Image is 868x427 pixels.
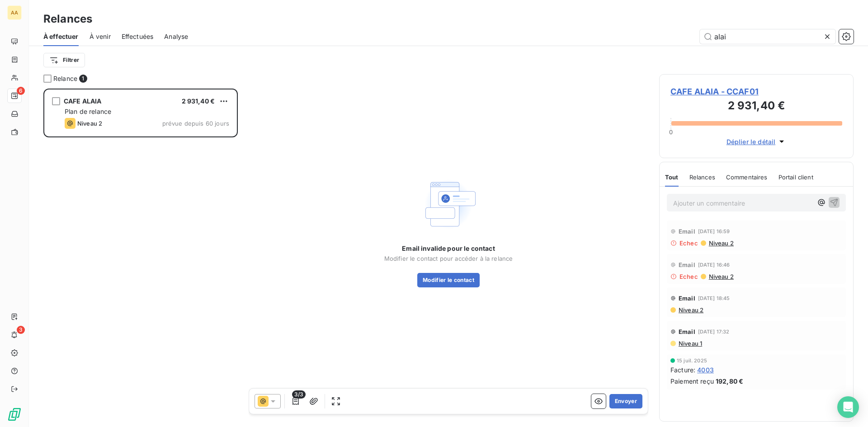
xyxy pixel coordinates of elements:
span: Commentaires [726,174,768,181]
span: Niveau 2 [678,306,703,314]
span: Modifier le contact pour accéder à la relance [384,255,513,262]
input: Rechercher [700,29,835,44]
button: Filtrer [43,53,85,67]
span: À effectuer [43,32,79,41]
img: Empty state [420,175,477,233]
span: Niveau 2 [708,273,734,280]
span: Analyse [164,32,188,41]
span: [DATE] 17:32 [698,329,730,334]
span: prévue depuis 60 jours [162,120,229,127]
span: 0 [669,128,673,136]
span: 2 931,40 € [182,97,215,105]
span: CAFE ALAIA [64,97,102,105]
span: CAFE ALAIA - CCAF01 [670,85,842,98]
span: Email [679,328,695,335]
span: Portail client [778,174,813,181]
span: Echec [679,273,698,280]
span: Echec [679,239,698,247]
span: [DATE] 18:45 [698,296,730,301]
span: [DATE] 16:46 [698,262,730,267]
img: Logo LeanPay [7,407,22,422]
span: 192,80 € [716,376,743,386]
span: À venir [90,32,111,41]
span: [DATE] 16:59 [698,229,730,234]
span: Niveau 2 [708,239,734,247]
span: 6 [17,87,25,95]
span: Email [679,261,695,268]
span: Niveau 1 [678,340,702,347]
span: Tout [665,174,679,181]
span: 1 [79,75,87,83]
h3: Relances [43,11,92,27]
span: Effectuées [122,32,154,41]
span: Email [679,228,695,235]
span: Relances [689,174,715,181]
div: grid [43,89,238,427]
span: Déplier le détail [726,137,776,146]
button: Déplier le détail [724,136,789,147]
span: 3 [17,326,25,334]
span: Facture : [670,365,695,375]
span: Email invalide pour le contact [402,244,495,253]
span: 15 juil. 2025 [677,358,707,363]
div: Open Intercom Messenger [837,396,859,418]
button: Envoyer [609,394,642,408]
span: 3/3 [292,390,306,399]
span: 4003 [697,365,714,375]
span: Plan de relance [65,108,111,115]
span: Relance [53,74,77,83]
div: AA [7,5,22,20]
span: Email [679,295,695,302]
button: Modifier le contact [417,273,480,287]
h3: 2 931,40 € [670,98,842,116]
span: Niveau 2 [77,120,102,127]
span: Paiement reçu [670,376,714,386]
